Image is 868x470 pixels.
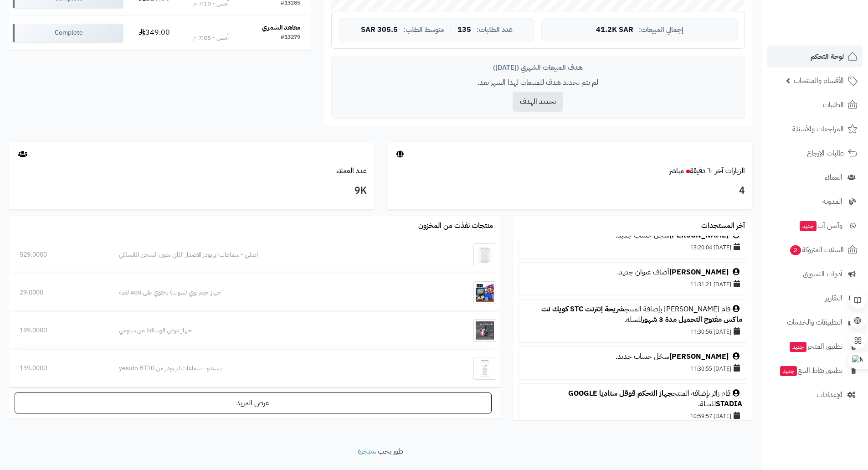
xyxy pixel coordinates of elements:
[13,24,123,42] div: Complete
[639,26,683,34] span: إجمالي المبيعات:
[473,319,496,342] img: جهاز عرض الوسائط من شاومي
[119,288,427,297] div: جهاز جيم بوي (سوب) يحتوي على 400 لعبة
[16,183,367,199] h3: 9K
[20,288,98,297] div: 29.0000
[262,23,300,32] strong: معاهد الشمري
[523,230,742,241] div: سجّل حساب جديد.
[800,221,817,231] span: جديد
[767,191,863,212] a: المدونة
[669,267,729,278] a: [PERSON_NAME]
[473,243,496,266] img: أصلي - سماعات ايربودز الاصدار الثاني بدون الشحن اللاسلكي
[403,26,444,34] span: متوسط الطلب:
[358,446,374,457] a: متجرة
[790,342,806,352] span: جديد
[523,388,742,409] div: قام زائر بإضافة المنتج للسلة.
[794,74,844,87] span: الأقسام والمنتجات
[477,26,513,34] span: عدد الطلبات:
[473,281,496,304] img: جهاز جيم بوي (سوب) يحتوي على 400 لعبة
[20,326,98,335] div: 199.0000
[669,165,745,176] a: الزيارات آخر ٦٠ دقيقةمباشر
[767,118,863,140] a: المراجعات والأسئلة
[767,215,863,237] a: وآتس آبجديد
[336,165,367,176] a: عدد العملاء
[513,92,563,112] button: تحديد الهدف
[767,239,863,261] a: السلات المتروكة2
[523,351,742,362] div: سجّل حساب جديد.
[767,311,863,333] a: التطبيقات والخدمات
[767,360,863,382] a: تطبيق نقاط البيعجديد
[767,46,863,67] a: لوحة التحكم
[669,230,729,241] a: [PERSON_NAME]
[767,287,863,309] a: التقارير
[596,26,633,34] span: 41.2K SAR
[779,364,842,377] span: تطبيق نقاط البيع
[523,409,742,422] div: [DATE] 10:59:57
[394,183,745,199] h3: 4
[825,171,842,184] span: العملاء
[523,278,742,290] div: [DATE] 11:31:21
[473,357,496,380] img: يسيدو - سماعات ايربودز من yesido BT10
[780,366,797,376] span: جديد
[790,245,801,255] span: 2
[127,16,183,50] td: 349.00
[457,26,471,34] span: 135
[701,222,745,230] h3: آخر المستجدات
[669,165,684,176] small: مباشر
[119,326,427,335] div: جهاز عرض الوسائط من شاومي
[20,364,98,373] div: 139.0000
[825,292,842,305] span: التقارير
[119,250,427,259] div: أصلي - سماعات ايربودز الاصدار الثاني بدون الشحن اللاسلكي
[792,123,844,135] span: المراجعات والأسئلة
[767,263,863,285] a: أدوات التسويق
[339,63,738,72] div: هدف المبيعات الشهري ([DATE])
[541,304,742,325] a: شريحة إنترنت STC كويك نت ماكس مفتوح التحميل مدة 3 شهور
[450,26,452,33] span: |
[789,243,844,256] span: السلات المتروكة
[669,351,729,362] a: [PERSON_NAME]
[767,336,863,357] a: تطبيق المتجرجديد
[523,325,742,338] div: [DATE] 11:30:56
[568,388,742,409] a: جهاز التحكم قوقل ستاديا GOOGLE STADIA
[523,241,742,253] div: [DATE] 13:20:04
[803,268,842,280] span: أدوات التسويق
[799,219,842,232] span: وآتس آب
[767,94,863,116] a: الطلبات
[767,166,863,188] a: العملاء
[523,267,742,278] div: أضاف عنوان جديد.
[193,33,229,42] div: أمس - 7:05 م
[15,393,492,413] a: عرض المزيد
[361,26,398,34] span: 305.5 SAR
[339,77,738,88] p: لم يتم تحديد هدف للمبيعات لهذا الشهر بعد.
[418,222,493,230] h3: منتجات نفذت من المخزون
[767,384,863,406] a: الإعدادات
[523,362,742,375] div: [DATE] 11:30:55
[807,147,844,160] span: طلبات الإرجاع
[281,33,300,42] div: #13279
[523,304,742,325] div: قام [PERSON_NAME] بإضافة المنتج للسلة.
[822,195,842,208] span: المدونة
[817,388,842,401] span: الإعدادات
[811,50,844,63] span: لوحة التحكم
[787,316,842,329] span: التطبيقات والخدمات
[767,142,863,164] a: طلبات الإرجاع
[823,98,844,111] span: الطلبات
[119,364,427,373] div: يسيدو - سماعات ايربودز من yesido BT10
[789,340,842,353] span: تطبيق المتجر
[20,250,98,259] div: 529.0000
